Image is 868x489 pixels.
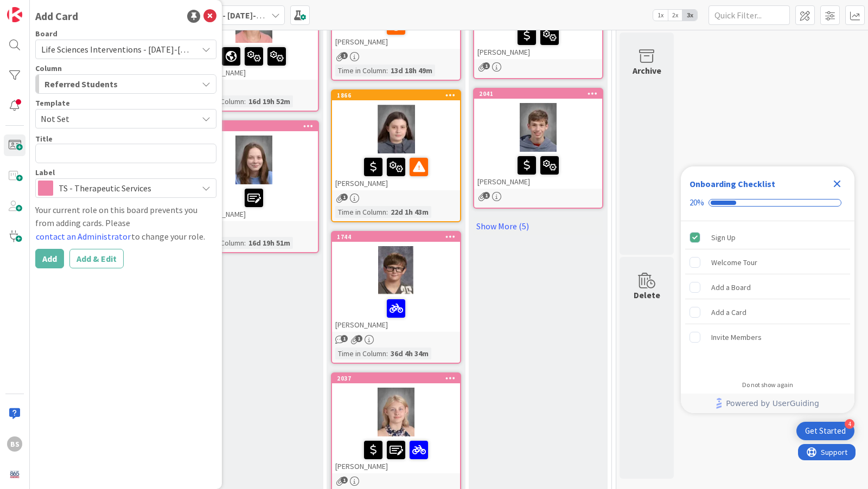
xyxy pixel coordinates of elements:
[190,43,318,80] div: [PERSON_NAME]
[845,419,854,429] div: 4
[685,226,850,249] div: Sign Up is complete.
[41,112,189,126] span: Not Set
[246,237,293,249] div: 16d 19h 51m
[59,181,192,196] span: TS - Therapeutic Services
[388,206,431,218] div: 22d 1h 43m
[709,5,790,25] input: Quick Filter...
[668,10,682,21] span: 2x
[633,64,661,77] div: Archive
[7,7,22,22] img: Visit kanbanzone.com
[332,374,460,473] div: 2037[PERSON_NAME]
[190,121,318,221] div: 2155[PERSON_NAME]
[796,422,854,440] div: Open Get Started checklist, remaining modules: 4
[386,348,388,359] span: :
[35,65,62,72] span: Column
[337,233,460,241] div: 1744
[653,10,668,21] span: 1x
[685,250,850,274] div: Welcome Tour is incomplete.
[35,169,55,176] span: Label
[805,426,846,436] div: Get Started
[685,325,850,349] div: Invite Members is incomplete.
[7,467,22,482] img: avatar
[35,30,58,37] span: Board
[634,288,660,301] div: Delete
[474,22,602,59] div: [PERSON_NAME]
[35,203,216,243] div: Your current role on this board prevents you from adding cards. Please to change your role.
[355,335,362,342] span: 1
[332,12,460,49] div: [PERSON_NAME]
[246,95,293,107] div: 16d 19h 52m
[742,381,793,389] div: Do not show again
[190,184,318,221] div: [PERSON_NAME]
[332,153,460,190] div: [PERSON_NAME]
[69,249,124,268] button: Add & Edit
[332,91,460,190] div: 1866[PERSON_NAME]
[341,52,348,59] span: 1
[341,477,348,484] span: 1
[35,8,78,24] div: Add Card
[332,295,460,332] div: [PERSON_NAME]
[685,275,850,299] div: Add a Board is incomplete.
[479,90,602,98] div: 2041
[23,2,49,15] span: Support
[244,95,246,107] span: :
[711,331,762,344] div: Invite Members
[681,166,854,413] div: Checklist Container
[335,348,386,359] div: Time in Column
[388,65,435,76] div: 13d 18h 49m
[690,198,846,208] div: Checklist progress: 20%
[35,134,53,144] label: Title
[35,74,216,94] button: Referred Students
[35,99,70,107] span: Template
[332,232,460,242] div: 1744
[690,177,775,190] div: Onboarding Checklist
[337,375,460,382] div: 2037
[386,206,388,218] span: :
[711,231,736,244] div: Sign Up
[190,121,318,131] div: 2155
[690,198,704,208] div: 20%
[483,62,490,69] span: 1
[711,306,746,319] div: Add a Card
[386,65,388,76] span: :
[682,10,697,21] span: 3x
[341,194,348,201] span: 1
[337,92,460,99] div: 1866
[335,65,386,76] div: Time in Column
[474,89,602,189] div: 2041[PERSON_NAME]
[681,221,854,374] div: Checklist items
[483,192,490,199] span: 1
[685,300,850,324] div: Add a Card is incomplete.
[686,394,849,413] a: Powered by UserGuiding
[332,232,460,332] div: 1744[PERSON_NAME]
[332,374,460,383] div: 2037
[828,175,846,192] div: Close Checklist
[332,436,460,473] div: [PERSON_NAME]
[35,229,131,243] button: contact an Administrator
[41,44,203,55] span: Life Sciences Interventions - [DATE]-[DATE]
[195,123,318,130] div: 2155
[244,237,246,249] span: :
[332,91,460,100] div: 1866
[335,206,386,218] div: Time in Column
[474,89,602,99] div: 2041
[44,77,118,91] span: Referred Students
[711,256,757,269] div: Welcome Tour
[681,394,854,413] div: Footer
[473,217,603,235] a: Show More (5)
[474,152,602,189] div: [PERSON_NAME]
[7,436,22,452] div: BS
[726,397,819,410] span: Powered by UserGuiding
[711,281,751,294] div: Add a Board
[341,335,348,342] span: 1
[388,348,431,359] div: 36d 4h 34m
[35,249,64,268] button: Add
